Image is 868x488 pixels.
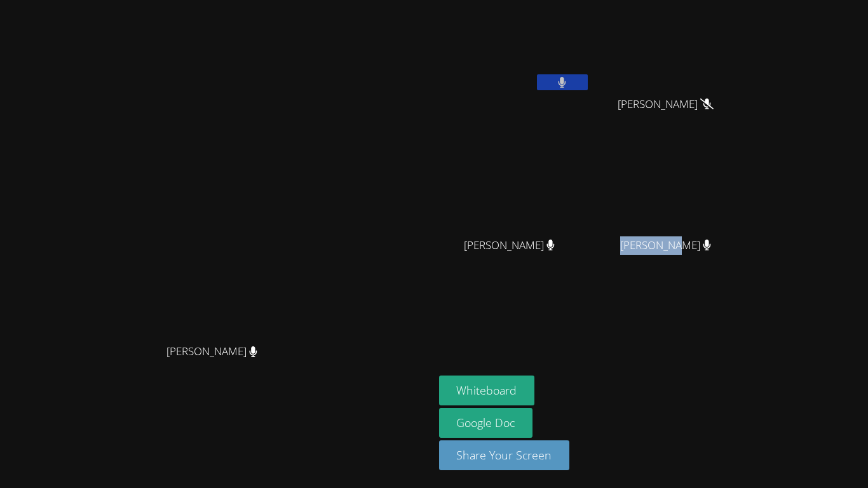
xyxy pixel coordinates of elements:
[439,408,533,438] a: Google Doc
[166,342,257,361] span: [PERSON_NAME]
[439,440,570,470] button: Share Your Screen
[618,95,714,114] span: [PERSON_NAME]
[439,376,535,405] button: Whiteboard
[620,236,711,255] span: [PERSON_NAME]
[464,236,555,255] span: [PERSON_NAME]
